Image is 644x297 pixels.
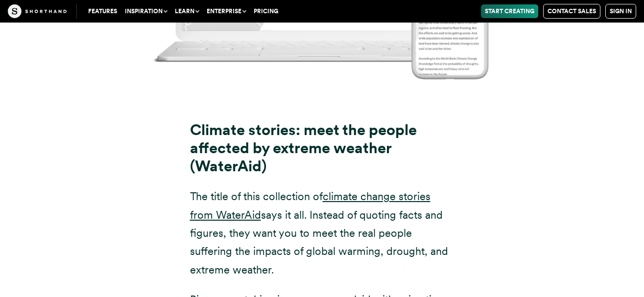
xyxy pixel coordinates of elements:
[190,190,430,221] a: climate change stories from WaterAid
[481,4,538,18] a: Start Creating
[190,121,417,175] strong: Climate stories: meet the people affected by extreme weather (WaterAid)
[190,187,454,279] p: The title of this collection of says it all. Instead of quoting facts and figures, they want you ...
[250,4,282,18] a: Pricing
[605,4,636,19] a: Sign in
[121,4,171,18] button: Inspiration
[8,4,67,18] img: The Craft
[84,4,121,18] a: Features
[543,4,600,19] a: Contact Sales
[203,4,250,18] button: Enterprise
[171,4,203,18] button: Learn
